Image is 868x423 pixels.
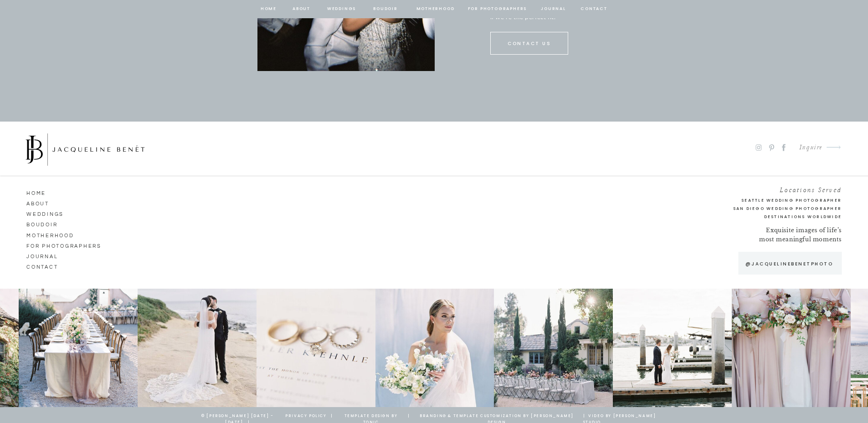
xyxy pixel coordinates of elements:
[26,188,78,196] a: HOME
[539,5,568,13] a: journal
[26,230,78,239] a: Motherhood
[416,5,454,13] a: Motherhood
[26,199,78,207] a: ABOUT
[406,413,413,421] a: |
[707,184,842,192] h2: Locations Served
[690,205,842,213] a: San Diego Wedding Photographer
[329,413,336,421] a: |
[412,413,581,421] a: branding & template customization by [PERSON_NAME] design
[580,5,609,13] a: contact
[583,413,660,421] a: | Video by [PERSON_NAME] Studio
[26,251,94,260] a: journal
[26,219,78,228] a: Boudoir
[757,226,842,245] p: Exquisite images of life’s most meaningful moments
[292,5,311,13] a: about
[26,209,78,217] a: Weddings
[338,413,405,421] a: template design by tonic
[707,213,842,221] h2: Destinations Worldwide
[260,5,277,13] a: home
[792,142,822,154] a: Inquire
[468,5,527,13] a: for photographers
[326,5,357,13] a: Weddings
[26,241,108,249] a: for photographers
[373,5,399,13] a: BOUDOIR
[741,260,837,268] a: @jacquelinebenetphoto
[501,40,558,48] a: CONTACT US
[193,413,282,417] p: © [PERSON_NAME] [DATE] - [DATE] |
[707,197,842,204] a: Seattle Wedding Photographer
[26,262,78,270] a: CONTACT
[282,413,330,421] a: privacy policy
